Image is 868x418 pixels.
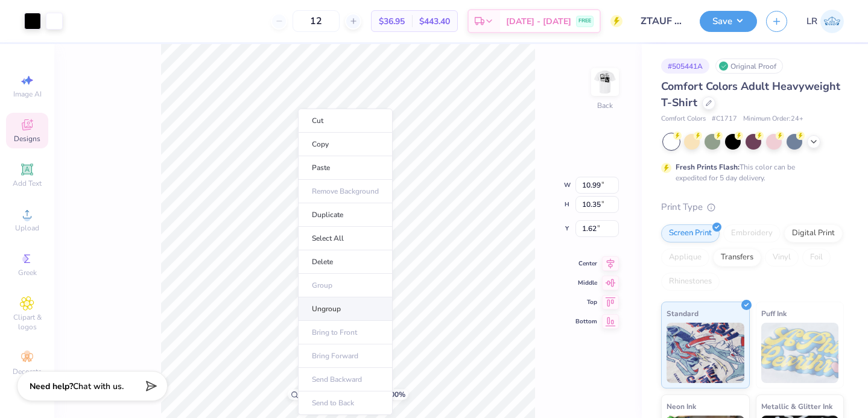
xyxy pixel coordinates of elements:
[6,312,48,332] span: Clipart & logos
[298,250,393,274] li: Delete
[713,249,761,267] div: Transfers
[13,89,42,99] span: Image AI
[806,14,817,28] span: LR
[379,15,405,28] span: $36.95
[298,133,393,156] li: Copy
[661,224,720,242] div: Screen Print
[784,224,843,242] div: Digital Print
[661,273,720,291] div: Rhinestones
[298,156,393,180] li: Paste
[14,134,40,144] span: Designs
[506,15,571,28] span: [DATE] - [DATE]
[298,297,393,321] li: Ungroup
[761,307,787,320] span: Puff Ink
[419,15,450,28] span: $443.40
[298,227,393,250] li: Select All
[661,59,709,74] div: # 505441A
[820,10,844,33] img: Lyndsey Roth
[667,400,696,413] span: Neon Ink
[73,381,124,392] span: Chat with us.
[676,162,824,183] div: This color can be expedited for 5 day delivery.
[578,17,591,25] span: FREE
[386,389,405,400] span: 100 %
[632,9,691,33] input: Untitled Design
[802,249,831,267] div: Foil
[715,59,783,74] div: Original Proof
[661,249,709,267] div: Applique
[676,162,740,172] strong: Fresh Prints Flash:
[298,203,393,227] li: Duplicate
[661,79,840,110] span: Comfort Colors Adult Heavyweight T-Shirt
[293,10,340,32] input: – –
[575,298,597,306] span: Top
[575,279,597,287] span: Middle
[575,317,597,326] span: Bottom
[593,70,617,94] img: Back
[30,381,73,392] strong: Need help?
[761,400,832,413] span: Metallic & Glitter Ink
[700,11,757,32] button: Save
[13,179,42,188] span: Add Text
[712,114,737,124] span: # C1717
[15,223,39,233] span: Upload
[806,10,844,33] a: LR
[298,109,393,133] li: Cut
[575,259,597,268] span: Center
[761,323,839,383] img: Puff Ink
[667,307,699,320] span: Standard
[597,100,613,111] div: Back
[661,114,706,124] span: Comfort Colors
[667,323,744,383] img: Standard
[723,224,781,242] div: Embroidery
[13,367,42,376] span: Decorate
[765,249,799,267] div: Vinyl
[743,114,803,124] span: Minimum Order: 24 +
[661,200,844,214] div: Print Type
[18,268,37,277] span: Greek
